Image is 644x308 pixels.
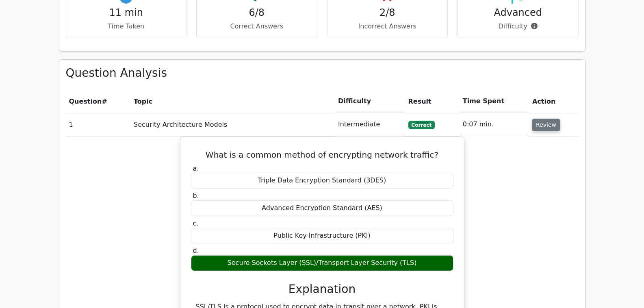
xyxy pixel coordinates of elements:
[193,247,199,254] span: d.
[66,113,131,136] td: 1
[335,113,405,136] td: Intermediate
[334,22,441,31] p: Incorrect Answers
[464,22,572,31] p: Difficulty
[193,192,199,200] span: b.
[66,66,579,80] h3: Question Analysis
[190,150,454,160] h5: What is a common method of encrypting network traffic?
[193,165,199,172] span: a.
[130,113,335,136] td: Security Architecture Models
[334,7,441,19] h4: 2/8
[191,255,453,271] div: Secure Sockets Layer (SSL)/Transport Layer Security (TLS)
[66,90,131,113] th: #
[191,200,453,216] div: Advanced Encryption Standard (AES)
[460,113,529,136] td: 0:07 min.
[73,22,180,31] p: Time Taken
[532,119,560,131] button: Review
[464,7,572,19] h4: Advanced
[203,7,310,19] h4: 6/8
[191,173,453,189] div: Triple Data Encryption Standard (3DES)
[335,90,405,113] th: Difficulty
[203,22,310,31] p: Correct Answers
[405,90,460,113] th: Result
[196,282,449,296] h3: Explanation
[191,228,453,244] div: Public Key Infrastructure (PKI)
[130,90,335,113] th: Topic
[69,98,102,105] span: Question
[529,90,579,113] th: Action
[460,90,529,113] th: Time Spent
[193,219,199,227] span: c.
[73,7,180,19] h4: 11 min
[408,121,435,129] span: Correct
